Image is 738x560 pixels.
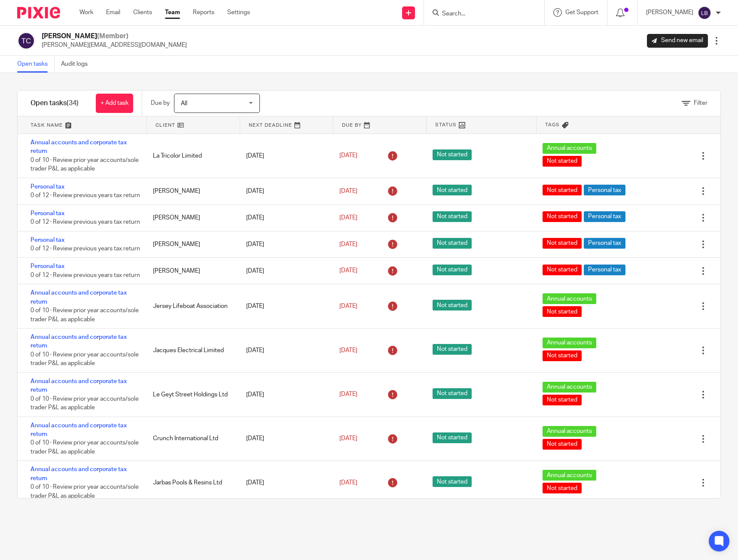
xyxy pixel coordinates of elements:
div: [DATE] [238,262,331,280]
div: Jacques Electrical Limited [144,342,238,359]
span: (34) [67,100,79,107]
a: Annual accounts and corporate tax return [30,290,127,304]
a: Reports [193,8,214,17]
span: [DATE] [339,268,357,274]
span: 0 of 12 · Review previous years tax return [30,246,140,252]
p: [PERSON_NAME] [646,8,693,17]
span: Not started [433,476,472,487]
div: [DATE] [238,236,331,253]
span: Not started [543,211,582,222]
div: [PERSON_NAME] [144,262,238,280]
div: [DATE] [238,474,331,491]
p: [PERSON_NAME][EMAIL_ADDRESS][DOMAIN_NAME] [42,41,187,49]
a: Send new email [647,34,708,48]
a: Email [106,8,120,17]
div: [DATE] [238,298,331,315]
a: Personal tax [30,237,64,243]
span: Not started [543,483,582,493]
h2: [PERSON_NAME] [42,32,187,41]
a: Settings [227,8,250,17]
span: 0 of 10 · Review prior year accounts/sole trader P&L as applicable [30,157,139,172]
div: Jarbas Pools & Resins Ltd [144,474,238,491]
a: Annual accounts and corporate tax return [30,466,127,481]
h1: Open tasks [30,99,79,108]
div: Le Geyt Street Holdings Ltd [144,386,238,403]
div: [PERSON_NAME] [144,236,238,253]
span: Not started [433,185,472,195]
span: Not started [433,388,472,399]
span: [DATE] [339,241,357,247]
span: Not started [543,185,582,195]
span: 0 of 10 · Review prior year accounts/sole trader P&L as applicable [30,440,139,455]
div: [DATE] [238,430,331,447]
a: Annual accounts and corporate tax return [30,378,127,393]
div: [PERSON_NAME] [144,183,238,200]
div: [DATE] [238,183,331,200]
span: [DATE] [339,347,357,353]
span: Personal tax [584,185,625,195]
span: Get Support [565,9,598,15]
span: [DATE] [339,435,357,441]
a: Personal tax [30,210,64,216]
span: Not started [543,238,582,249]
div: [DATE] [238,386,331,403]
span: Not started [543,306,582,317]
span: [DATE] [339,303,357,309]
span: [DATE] [339,188,357,194]
div: La Tricolor Limited [144,147,238,164]
span: Not started [543,395,582,405]
div: Crunch International Ltd [144,430,238,447]
div: [DATE] [238,342,331,359]
span: 0 of 12 · Review previous years tax return [30,192,140,198]
span: Annual accounts [543,143,596,154]
img: Pixie [17,7,60,18]
span: Not started [433,149,472,160]
span: Not started [433,265,472,275]
span: Status [435,121,457,128]
span: Not started [543,265,582,275]
a: Annual accounts and corporate tax return [30,423,127,437]
span: [DATE] [339,480,357,486]
span: All [181,100,187,107]
span: Not started [433,344,472,355]
a: Open tasks [17,56,55,73]
span: Annual accounts [543,470,596,481]
span: Annual accounts [543,382,596,393]
span: Annual accounts [543,426,596,437]
span: 0 of 10 · Review prior year accounts/sole trader P&L as applicable [30,484,139,499]
a: Personal tax [30,263,64,269]
div: Jersey Lifeboat Association [144,298,238,315]
span: Filter [694,100,708,106]
span: Not started [433,238,472,249]
span: Personal tax [584,211,625,222]
a: Annual accounts and corporate tax return [30,334,127,349]
a: + Add task [96,94,133,113]
div: [DATE] [238,209,331,226]
a: Work [79,8,93,17]
span: Annual accounts [543,338,596,348]
span: Not started [433,300,472,310]
a: Audit logs [61,56,94,73]
div: [DATE] [238,147,331,164]
span: 0 of 12 · Review previous years tax return [30,272,140,278]
a: Annual accounts and corporate tax return [30,140,127,154]
a: Clients [133,8,152,17]
span: Not started [543,156,582,167]
span: Annual accounts [543,293,596,304]
span: Tags [545,121,560,128]
span: Not started [543,439,582,450]
span: [DATE] [339,392,357,398]
span: Not started [543,350,582,361]
span: Not started [433,211,472,222]
span: Personal tax [584,238,625,249]
span: 0 of 10 · Review prior year accounts/sole trader P&L as applicable [30,307,139,323]
span: [DATE] [339,215,357,221]
div: [PERSON_NAME] [144,209,238,226]
span: [DATE] [339,153,357,159]
span: Not started [433,432,472,443]
span: (Member) [97,33,128,40]
span: 0 of 10 · Review prior year accounts/sole trader P&L as applicable [30,352,139,367]
img: svg%3E [17,32,35,50]
span: 0 of 10 · Review prior year accounts/sole trader P&L as applicable [30,396,139,411]
a: Team [165,8,180,17]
